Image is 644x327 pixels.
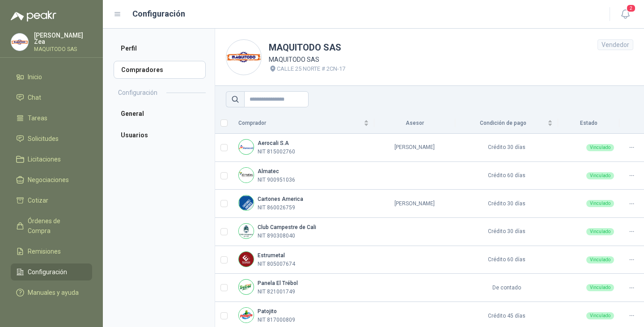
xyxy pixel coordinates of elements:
[239,140,254,154] img: Company Logo
[28,134,59,144] span: Solicitudes
[11,34,28,51] img: Company Logo
[586,172,614,179] div: Vinculado
[28,288,79,297] span: Manuales y ayuda
[28,246,61,256] span: Remisiones
[455,246,558,274] td: Crédito 60 días
[455,134,558,162] td: Crédito 30 días
[258,176,295,184] p: NIT 900951036
[374,190,456,218] td: [PERSON_NAME]
[11,212,92,239] a: Órdenes de Compra
[269,55,345,64] p: MAQUITODO SAS
[617,6,633,22] button: 2
[455,113,558,134] th: Condición de pago
[239,280,254,294] img: Company Logo
[132,8,185,20] h1: Configuración
[239,224,254,238] img: Company Logo
[586,144,614,151] div: Vinculado
[258,196,303,202] b: Cartones America
[258,288,295,296] p: NIT 821001749
[11,89,92,106] a: Chat
[11,130,92,147] a: Solicitudes
[11,151,92,168] a: Licitaciones
[28,216,84,236] span: Órdenes de Compra
[233,113,374,134] th: Comprador
[258,316,295,324] p: NIT 817000809
[586,256,614,263] div: Vinculado
[258,224,316,230] b: Club Campestre de Cali
[258,260,295,268] p: NIT 805007674
[11,263,92,280] a: Configuración
[34,47,92,52] p: MAQUITODO SAS
[586,312,614,319] div: Vinculado
[455,218,558,246] td: Crédito 30 días
[11,110,92,127] a: Tareas
[11,192,92,209] a: Cotizar
[11,68,92,85] a: Inicio
[558,113,619,134] th: Estado
[258,252,285,259] b: Estrumetal
[586,284,614,291] div: Vinculado
[11,243,92,260] a: Remisiones
[114,105,206,123] a: General
[226,40,261,75] img: Company Logo
[269,41,345,55] h1: MAQUITODO SAS
[586,200,614,207] div: Vinculado
[28,175,69,185] span: Negociaciones
[586,228,614,235] div: Vinculado
[258,308,277,314] b: Patojito
[258,140,289,146] b: Aerocali S.A
[626,4,636,13] span: 2
[258,232,295,240] p: NIT 890308040
[28,154,61,164] span: Licitaciones
[258,280,298,286] b: Panela El Trébol
[374,134,456,162] td: [PERSON_NAME]
[34,32,92,45] p: [PERSON_NAME] Zea
[455,190,558,218] td: Crédito 30 días
[28,267,67,277] span: Configuración
[461,119,546,127] span: Condición de pago
[118,88,157,98] h2: Configuración
[455,274,558,302] td: De contado
[11,284,92,301] a: Manuales y ayuda
[258,168,279,174] b: Almatec
[258,148,295,156] p: NIT 815002760
[597,39,633,50] div: Vendedor
[28,93,41,102] span: Chat
[114,126,206,144] a: Usuarios
[11,171,92,188] a: Negociaciones
[258,204,295,212] p: NIT 860026759
[455,162,558,190] td: Crédito 60 días
[114,61,206,79] a: Compradores
[11,11,56,21] img: Logo peakr
[239,195,254,210] img: Company Logo
[239,252,254,267] img: Company Logo
[277,64,345,73] p: CALLE 25 NORTE # 2CN-17
[28,72,42,82] span: Inicio
[114,39,206,57] a: Perfil
[239,308,254,323] img: Company Logo
[28,113,47,123] span: Tareas
[238,119,362,127] span: Comprador
[374,113,456,134] th: Asesor
[28,195,48,205] span: Cotizar
[239,168,254,183] img: Company Logo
